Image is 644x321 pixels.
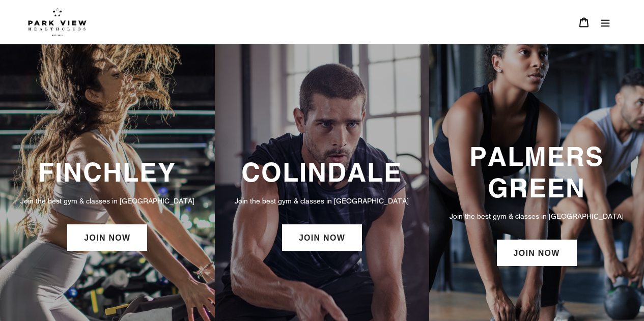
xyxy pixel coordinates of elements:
a: JOIN NOW: Finchley Membership [67,224,147,251]
a: JOIN NOW: Colindale Membership [282,224,362,251]
a: JOIN NOW: Palmers Green Membership [497,240,577,266]
p: Join the best gym & classes in [GEOGRAPHIC_DATA] [10,195,205,207]
p: Join the best gym & classes in [GEOGRAPHIC_DATA] [225,195,419,207]
button: Menu [595,11,616,33]
p: Join the best gym & classes in [GEOGRAPHIC_DATA] [439,211,634,222]
h3: COLINDALE [225,157,419,188]
img: Park view health clubs is a gym near you. [28,8,87,36]
h3: FINCHLEY [10,157,205,188]
h3: PALMERS GREEN [439,141,634,203]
